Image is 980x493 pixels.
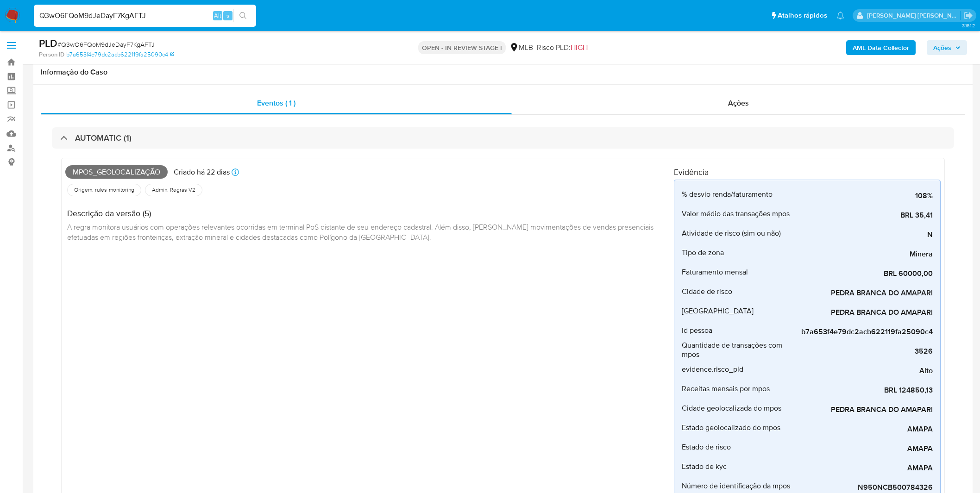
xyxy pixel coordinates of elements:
[226,11,229,20] span: s
[65,165,168,179] span: Mpos_geolocalização
[151,186,196,193] span: Admin. Regras V2
[57,40,155,49] span: # Q3wO6FQoM9dJeDayF7KgAFTJ
[418,41,506,54] p: OPEN - IN REVIEW STAGE I
[728,98,749,108] span: Ações
[927,40,967,55] button: Ações
[174,167,230,177] p: Criado há 22 dias
[778,11,827,20] span: Atalhos rápidos
[39,50,64,59] b: Person ID
[52,127,954,149] div: AUTOMATIC (1)
[933,40,951,55] span: Ações
[846,40,916,55] button: AML Data Collector
[853,40,909,55] b: AML Data Collector
[836,12,844,19] a: Notificações
[257,98,295,108] span: Eventos ( 1 )
[66,50,174,59] a: b7a653f4e79dc2acb622119fa25090c4
[571,42,588,53] span: HIGH
[34,10,256,22] input: Pesquise usuários ou casos...
[67,222,655,242] span: A regra monitora usuários com operações relevantes ocorridas em terminal PoS distante de seu ende...
[963,11,973,20] a: Sair
[214,11,221,20] span: Alt
[537,43,588,53] span: Risco PLD:
[41,68,965,77] h1: Informação do Caso
[73,186,135,193] span: Origem: rules-monitoring
[867,11,961,20] p: igor.silva@mercadolivre.com
[509,43,533,53] div: MLB
[39,36,57,50] b: PLD
[233,9,252,22] button: search-icon
[75,133,132,143] h3: AUTOMATIC (1)
[67,208,666,218] h4: Descrição da versão (5)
